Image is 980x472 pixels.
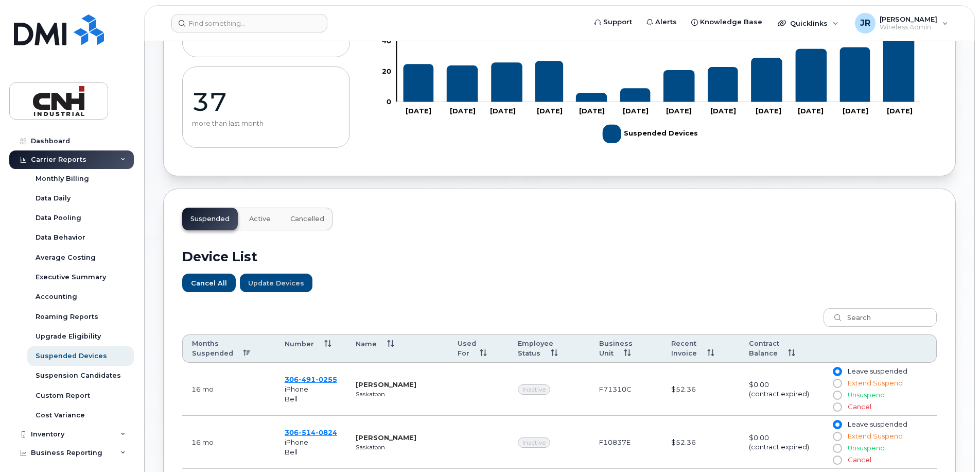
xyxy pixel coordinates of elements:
g: Legend [603,121,698,147]
th: Business Unit: activate to sort column ascending [590,334,662,363]
span: 0824 [316,428,337,436]
td: June 04, 2024 15:25 [182,363,275,416]
span: JR [860,17,870,29]
input: Unsuspend [833,391,841,399]
span: Leave suspended [848,367,907,375]
span: Extend Suspend [848,379,903,387]
input: Unsuspend [833,444,841,452]
td: F71310C [590,363,662,416]
tspan: [DATE] [537,107,563,115]
td: $52.36 [662,416,739,469]
span: Support [603,17,632,27]
tspan: [DATE] [406,107,431,115]
span: 306 [285,428,337,436]
input: Extend Suspend [833,379,841,387]
span: Cancelled [290,215,324,223]
button: Update Devices [240,274,312,292]
div: Jake Rickard [848,13,955,33]
tspan: 40 [382,37,391,45]
th: Contract Balance: activate to sort column ascending [740,334,824,363]
a: Knowledge Base [684,12,769,32]
div: (contract expired) [749,389,814,399]
tspan: [DATE] [667,107,692,115]
span: Alerts [655,17,677,27]
th: Name: activate to sort column ascending [346,334,449,363]
a: 3065140824 [285,428,337,436]
tspan: [DATE] [711,107,737,115]
th: Months Suspended: activate to sort column descending [182,334,275,363]
input: Cancel [833,403,841,411]
input: Leave suspended [833,420,841,429]
span: Unsuspend [848,444,885,452]
th: Recent Invoice: activate to sort column ascending [662,334,739,363]
span: Extend Suspend [848,432,903,440]
span: Leave suspended [848,420,907,428]
h2: Device List [182,249,937,264]
span: Inactive [518,384,550,395]
tspan: [DATE] [579,107,605,115]
span: iPhone [285,438,308,446]
input: Search [824,308,937,327]
small: Saskatoon [356,444,385,451]
input: Find something... [171,14,327,32]
tspan: 20 [382,67,391,75]
span: Quicklinks [790,19,828,27]
tspan: [DATE] [798,107,824,115]
strong: [PERSON_NAME] [356,433,416,442]
span: 306 [285,375,337,383]
span: Active [249,215,271,223]
tspan: 0 [387,97,391,106]
span: Cancel [848,456,871,464]
tspan: [DATE] [887,107,913,115]
tspan: [DATE] [490,107,516,115]
a: Alerts [639,12,684,32]
tspan: [DATE] [450,107,476,115]
input: Extend Suspend [833,432,841,441]
a: 3064910255 [285,375,337,383]
span: Wireless Admin [880,23,937,31]
span: Bell [285,448,297,456]
span: Unsuspend [848,391,885,399]
span: 0255 [316,375,337,383]
td: $0.00 [740,416,824,469]
span: Bell [285,395,297,403]
td: $52.36 [662,363,739,416]
td: F10837E [590,416,662,469]
tspan: [DATE] [843,107,869,115]
g: Suspended Devices [603,121,698,147]
span: [PERSON_NAME] [880,15,937,23]
p: more than last month [192,120,340,128]
div: (contract expired) [749,442,814,452]
tspan: [DATE] [756,107,781,115]
span: Update Devices [248,278,304,288]
span: Cancel [848,403,871,411]
span: 514 [299,428,316,436]
td: June 04, 2024 09:22 [182,416,275,469]
span: iPhone [285,385,308,393]
strong: [PERSON_NAME] [356,380,416,389]
p: 37 [192,87,340,117]
a: Support [587,12,639,32]
th: Number: activate to sort column ascending [275,334,346,363]
span: Knowledge Base [700,17,762,27]
th: Used For: activate to sort column ascending [448,334,508,363]
input: Leave suspended [833,367,841,376]
span: Inactive [518,437,550,448]
tspan: [DATE] [623,107,649,115]
th: Employee Status: activate to sort column ascending [509,334,590,363]
span: 491 [299,375,316,383]
button: Cancel All [182,274,236,292]
span: Cancel All [191,278,227,288]
input: Cancel [833,456,841,464]
small: Saskatoon [356,391,385,398]
td: $0.00 [740,363,824,416]
div: Quicklinks [771,13,846,33]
